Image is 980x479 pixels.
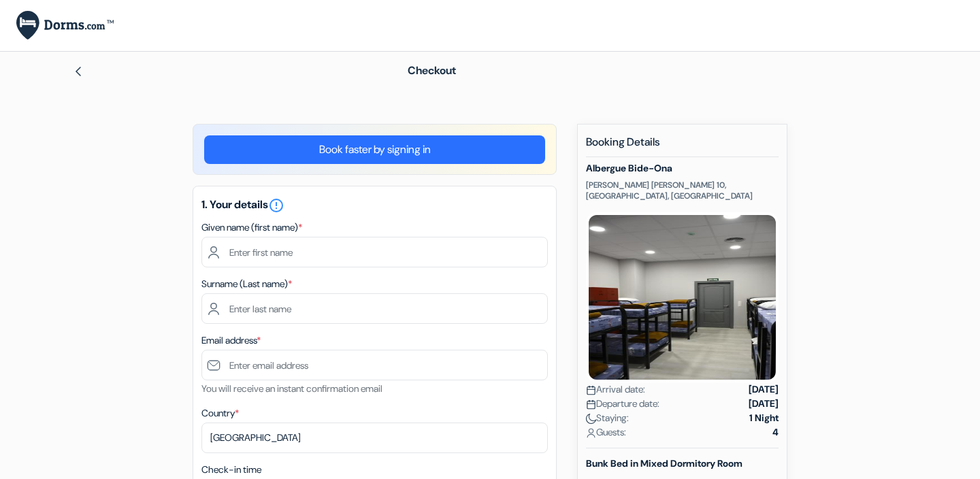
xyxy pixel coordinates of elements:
[749,382,779,397] strong: [DATE]
[586,428,596,438] img: user_icon.svg
[201,237,548,267] input: Enter first name
[586,411,629,425] span: Staying:
[201,220,302,235] label: Given name (first name)
[749,411,779,425] strong: 1 Night
[586,135,779,157] h5: Booking Details
[204,135,545,164] a: Book faster by signing in
[772,425,779,440] strong: 4
[201,277,292,291] label: Surname (Last name)
[586,425,626,440] span: Guests:
[201,350,548,380] input: Enter email address
[749,397,779,411] strong: [DATE]
[586,382,645,397] span: Arrival date:
[16,11,114,40] img: Dorms.com
[586,457,742,469] b: Bunk Bed in Mixed Dormitory Room
[586,414,596,424] img: moon.svg
[201,293,548,324] input: Enter last name
[201,333,261,348] label: Email address
[201,406,239,420] label: Country
[268,197,284,212] a: error_outline
[268,197,284,214] i: error_outline
[201,463,261,477] label: Check-in time
[201,382,382,395] small: You will receive an instant confirmation email
[73,66,84,77] img: left_arrow.svg
[201,197,548,214] h5: 1. Your details
[586,397,659,411] span: Departure date:
[586,385,596,395] img: calendar.svg
[586,399,596,410] img: calendar.svg
[408,63,456,78] span: Checkout
[586,180,779,201] p: [PERSON_NAME] [PERSON_NAME] 10, [GEOGRAPHIC_DATA], [GEOGRAPHIC_DATA]
[586,163,779,174] h5: Albergue Bide-Ona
